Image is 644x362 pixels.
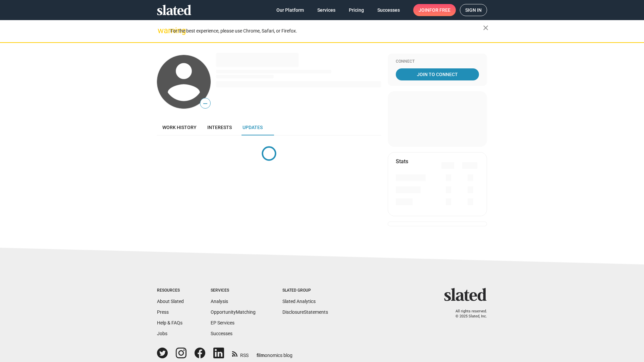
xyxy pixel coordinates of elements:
div: Slated Group [282,288,328,293]
span: Successes [377,4,400,16]
a: Jobs [157,331,167,336]
span: Interests [207,125,232,130]
mat-icon: close [482,24,490,32]
span: Sign in [465,4,482,16]
span: for free [429,4,450,16]
p: All rights reserved. © 2025 Slated, Inc. [448,309,487,319]
div: Connect [396,59,479,64]
span: Work history [162,125,197,130]
a: EP Services [211,320,234,325]
span: — [200,99,210,108]
a: Services [312,4,341,16]
span: Services [317,4,335,16]
a: Joinfor free [413,4,456,16]
a: Successes [211,331,232,336]
a: Slated Analytics [282,299,316,304]
a: About Slated [157,299,184,304]
span: Join [419,4,450,16]
mat-icon: warning [158,26,166,35]
span: Our Platform [276,4,304,16]
span: Pricing [349,4,364,16]
div: Resources [157,288,184,293]
a: RSS [232,348,249,359]
span: Updates [243,125,263,130]
a: Our Platform [271,4,309,16]
a: Updates [237,119,268,135]
a: Analysis [211,299,228,304]
span: film [257,353,265,358]
a: Pricing [343,4,369,16]
a: OpportunityMatching [211,309,256,315]
a: Interests [202,119,237,135]
a: filmonomics blog [257,347,292,359]
a: DisclosureStatements [282,309,328,315]
a: Press [157,309,169,315]
mat-card-title: Stats [396,158,408,165]
div: For the best experience, please use Chrome, Safari, or Firefox. [170,26,483,36]
div: Services [211,288,256,293]
a: Sign in [460,4,487,16]
a: Work history [157,119,202,135]
a: Join To Connect [396,68,479,80]
a: Help & FAQs [157,320,182,325]
span: Join To Connect [397,68,478,80]
a: Successes [372,4,405,16]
